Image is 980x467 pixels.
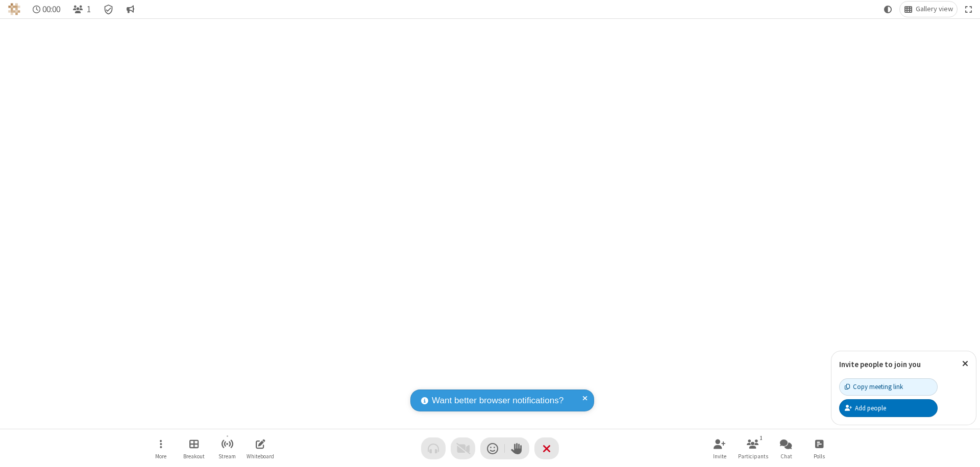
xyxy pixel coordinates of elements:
button: Fullscreen [961,2,976,17]
span: Chat [780,453,792,459]
img: QA Selenium DO NOT DELETE OR CHANGE [8,3,20,15]
span: 1 [87,5,91,14]
button: Open participant list [738,434,768,463]
span: Invite [713,453,726,459]
button: Video [451,437,475,459]
button: Send a reaction [480,437,505,459]
button: Copy meeting link [839,378,938,396]
button: Start streaming [212,434,242,463]
button: Close popover [954,351,976,376]
span: Stream [218,453,236,459]
button: Add people [839,399,938,417]
div: Timer [29,2,65,17]
button: Open shared whiteboard [245,434,276,463]
button: Manage Breakout Rooms [179,434,209,463]
span: Breakout [183,453,205,459]
button: Open poll [804,434,835,463]
button: Open chat [771,434,801,463]
button: Audio problem - check your Internet connection or call by phone [421,437,446,459]
div: 1 [757,433,766,443]
div: Copy meeting link [845,382,903,392]
span: Whiteboard [247,453,274,459]
button: Open participant list [68,2,95,17]
button: Conversation [122,2,138,17]
button: Raise hand [505,437,529,459]
button: Using system theme [880,2,896,17]
span: Polls [814,453,825,459]
button: Change layout [900,2,957,17]
span: 00:00 [42,5,60,14]
button: Open menu [145,434,176,463]
button: End or leave meeting [534,437,559,459]
div: Meeting details Encryption enabled [99,2,118,17]
label: Invite people to join you [839,359,921,369]
span: More [155,453,166,459]
span: Want better browser notifications? [432,394,563,407]
span: Participants [738,453,768,459]
button: Invite participants (⌘+Shift+I) [704,434,735,463]
span: Gallery view [916,5,953,13]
